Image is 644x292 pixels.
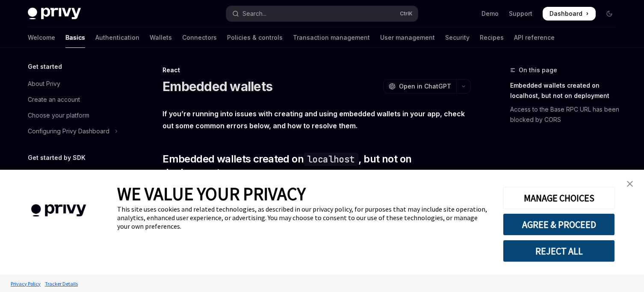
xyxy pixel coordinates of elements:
a: Transaction management [293,27,370,48]
code: localhost [304,153,358,166]
div: Search... [242,9,266,19]
div: React [162,66,471,74]
a: Privacy Policy [9,276,43,291]
a: Support [509,9,532,18]
button: Toggle Configuring Privy Dashboard section [21,124,130,139]
strong: If you’re running into issues with creating and using embedded wallets in your app, check out som... [162,109,465,130]
a: Policies & controls [227,27,283,48]
a: Dashboard [543,7,596,21]
div: This site uses cookies and related technologies, as described in our privacy policy, for purposes... [117,205,490,230]
div: About Privy [28,79,60,89]
h5: Get started [28,62,62,72]
a: close banner [621,175,638,192]
div: Choose your platform [28,110,89,121]
span: Open in ChatGPT [399,82,451,91]
div: Create an account [28,94,80,105]
div: Configuring Privy Dashboard [28,126,109,136]
a: Welcome [28,27,55,48]
img: company logo [13,192,104,229]
a: Recipes [480,27,504,48]
a: Connectors [182,27,217,48]
a: Security [445,27,470,48]
button: Open search [226,6,418,21]
span: WE VALUE YOUR PRIVACY [117,183,306,205]
img: close banner [627,181,633,187]
a: Access to the Base RPC URL has been blocked by CORS [510,103,623,127]
h1: Embedded wallets [162,79,272,94]
a: Choose your platform [21,108,130,123]
a: Authentication [95,27,139,48]
button: Open in ChatGPT [383,79,456,94]
button: REJECT ALL [503,240,615,262]
a: Demo [482,9,499,18]
img: dark logo [28,8,81,20]
a: Tracker Details [43,276,80,291]
a: Embedded wallets created on localhost, but not on deployment [510,79,623,103]
a: Basics [65,27,85,48]
span: On this page [519,65,557,75]
button: AGREE & PROCEED [503,213,615,236]
a: Wallets [150,27,172,48]
a: About Privy [21,76,130,91]
button: MANAGE CHOICES [503,187,615,209]
button: Toggle React section [21,167,130,183]
a: Create an account [21,92,130,107]
a: User management [380,27,435,48]
button: Toggle dark mode [603,7,616,21]
a: API reference [514,27,555,48]
h5: Get started by SDK [28,153,86,163]
span: Embedded wallets created on , but not on deployment [162,152,471,180]
span: Dashboard [549,9,582,18]
span: Ctrl K [400,10,413,17]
